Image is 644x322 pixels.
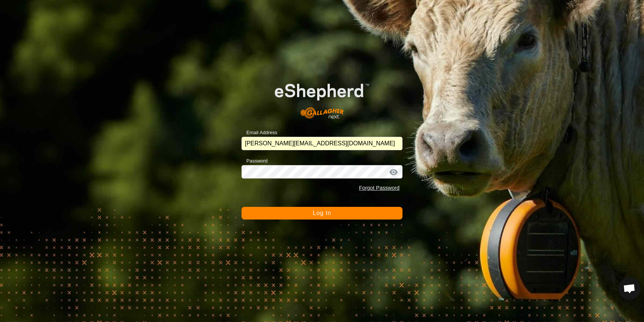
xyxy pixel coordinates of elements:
label: Password [241,157,268,165]
button: Log In [241,207,402,220]
input: Email Address [241,137,402,150]
a: Forgot Password [359,185,400,191]
span: Log In [313,210,331,216]
div: Open chat [618,277,641,300]
img: E-shepherd Logo [258,70,386,125]
label: Email Address [241,129,277,136]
